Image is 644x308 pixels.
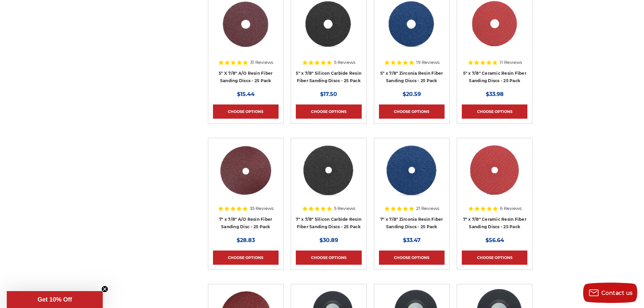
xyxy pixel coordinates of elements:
[485,237,504,243] span: $56.64
[403,91,421,97] span: $20.59
[219,71,272,84] a: 5" X 7/8" A/O Resin Fiber Sanding Discs - 25 Pack
[416,206,439,211] span: 21 Reviews
[379,143,445,209] a: 7 inch zirconia resin fiber disc
[296,104,361,119] a: Choose Options
[296,143,361,209] a: 7 Inch Silicon Carbide Resin Fiber Disc
[379,251,445,265] a: Choose Options
[213,104,279,119] a: Choose Options
[296,251,361,265] a: Choose Options
[237,91,255,97] span: $15.44
[296,217,361,230] a: 7" x 7/8" Silicon Carbide Resin Fiber Sanding Discs - 25 Pack
[250,206,273,211] span: 35 Reviews
[462,104,527,119] a: Choose Options
[213,143,279,209] a: 7 inch aluminum oxide resin fiber disc
[583,283,637,303] button: Contact us
[403,237,421,243] span: $33.47
[463,217,526,230] a: 7" x 7/8" Ceramic Resin Fiber Sanding Discs - 25 Pack
[601,290,633,296] span: Contact us
[380,217,443,230] a: 7" x 7/8" Zirconia Resin Fiber Sanding Discs - 25 Pack
[296,71,361,84] a: 5" x 7/8" Silicon Carbide Resin Fiber Sanding Discs - 25 Pack
[334,206,355,211] span: 5 Reviews
[250,60,273,65] span: 31 Reviews
[462,143,527,209] a: 7 inch ceramic resin fiber disc
[385,143,439,197] img: 7 inch zirconia resin fiber disc
[213,251,279,265] a: Choose Options
[500,60,522,65] span: 11 Reviews
[463,71,526,84] a: 5" x 7/8" Ceramic Resin Fiber Sanding Discs - 25 Pack
[468,143,522,197] img: 7 inch ceramic resin fiber disc
[38,296,72,303] span: Get 10% Off
[101,286,108,292] button: Close teaser
[320,91,337,97] span: $17.50
[7,291,103,308] div: Get 10% OffClose teaser
[462,251,527,265] a: Choose Options
[219,143,273,197] img: 7 inch aluminum oxide resin fiber disc
[486,91,504,97] span: $33.98
[219,217,272,230] a: 7" x 7/8" A/O Resin Fiber Sanding Disc - 25 Pack
[379,104,445,119] a: Choose Options
[302,143,356,197] img: 7 Inch Silicon Carbide Resin Fiber Disc
[319,237,338,243] span: $30.89
[334,60,355,65] span: 5 Reviews
[416,60,439,65] span: 19 Reviews
[380,71,443,84] a: 5" x 7/8" Zirconia Resin Fiber Sanding Discs - 25 Pack
[237,237,255,243] span: $28.83
[500,206,522,211] span: 6 Reviews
